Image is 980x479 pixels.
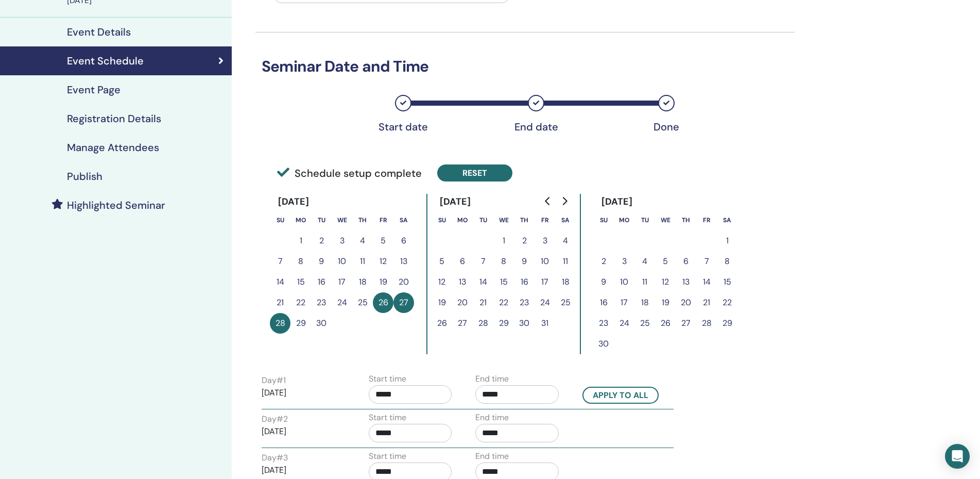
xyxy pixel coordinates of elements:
[540,191,556,211] button: Go to previous month
[614,251,634,272] button: 3
[614,272,634,292] button: 10
[717,251,737,272] button: 8
[373,210,393,230] th: Friday
[535,230,555,251] button: 3
[696,292,717,313] button: 21
[614,210,634,230] th: Monday
[270,313,290,334] button: 28
[393,251,414,272] button: 13
[432,272,452,292] button: 12
[676,292,696,313] button: 20
[290,251,311,272] button: 8
[634,313,655,334] button: 25
[593,194,641,210] div: [DATE]
[514,230,535,251] button: 2
[437,164,512,181] button: Reset
[67,141,159,154] h4: Manage Attendees
[535,272,555,292] button: 17
[311,292,332,313] button: 23
[262,425,345,438] p: [DATE]
[555,230,576,251] button: 4
[311,251,332,272] button: 9
[535,210,555,230] th: Friday
[270,210,290,230] th: Sunday
[352,210,373,230] th: Thursday
[67,199,165,211] h4: Highlighted Seminar
[332,251,352,272] button: 10
[676,313,696,334] button: 27
[555,292,576,313] button: 25
[593,272,614,292] button: 9
[311,313,332,334] button: 30
[255,57,795,76] h3: Seminar Date and Time
[676,251,696,272] button: 6
[535,313,555,334] button: 31
[556,191,573,211] button: Go to next month
[290,210,311,230] th: Monday
[432,251,452,272] button: 5
[555,251,576,272] button: 11
[373,230,393,251] button: 5
[262,387,345,399] p: [DATE]
[717,272,737,292] button: 15
[696,313,717,334] button: 28
[270,251,290,272] button: 7
[676,272,696,292] button: 13
[262,374,286,387] label: Day # 1
[452,251,473,272] button: 6
[655,313,676,334] button: 26
[717,230,737,251] button: 1
[262,464,345,476] p: [DATE]
[945,444,970,469] div: Open Intercom Messenger
[67,112,161,125] h4: Registration Details
[593,334,614,354] button: 30
[373,292,393,313] button: 26
[332,292,352,313] button: 24
[493,292,514,313] button: 22
[514,251,535,272] button: 9
[535,292,555,313] button: 24
[473,313,493,334] button: 28
[277,166,422,181] span: Schedule setup complete
[514,272,535,292] button: 16
[369,450,406,463] label: Start time
[473,210,493,230] th: Tuesday
[67,55,144,67] h4: Event Schedule
[311,230,332,251] button: 2
[352,251,373,272] button: 11
[514,313,535,334] button: 30
[67,26,131,38] h4: Event Details
[514,210,535,230] th: Thursday
[393,230,414,251] button: 6
[369,373,406,385] label: Start time
[270,272,290,292] button: 14
[452,313,473,334] button: 27
[352,272,373,292] button: 18
[270,194,318,210] div: [DATE]
[655,251,676,272] button: 5
[373,272,393,292] button: 19
[67,84,121,96] h4: Event Page
[475,450,509,463] label: End time
[432,210,452,230] th: Sunday
[614,313,634,334] button: 24
[332,272,352,292] button: 17
[452,292,473,313] button: 20
[493,251,514,272] button: 8
[634,251,655,272] button: 4
[717,292,737,313] button: 22
[473,272,493,292] button: 14
[535,251,555,272] button: 10
[373,251,393,272] button: 12
[493,313,514,334] button: 29
[270,292,290,313] button: 21
[593,251,614,272] button: 2
[332,230,352,251] button: 3
[473,292,493,313] button: 21
[352,292,373,313] button: 25
[555,210,576,230] th: Saturday
[655,210,676,230] th: Wednesday
[593,292,614,313] button: 16
[593,210,614,230] th: Sunday
[262,452,288,464] label: Day # 3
